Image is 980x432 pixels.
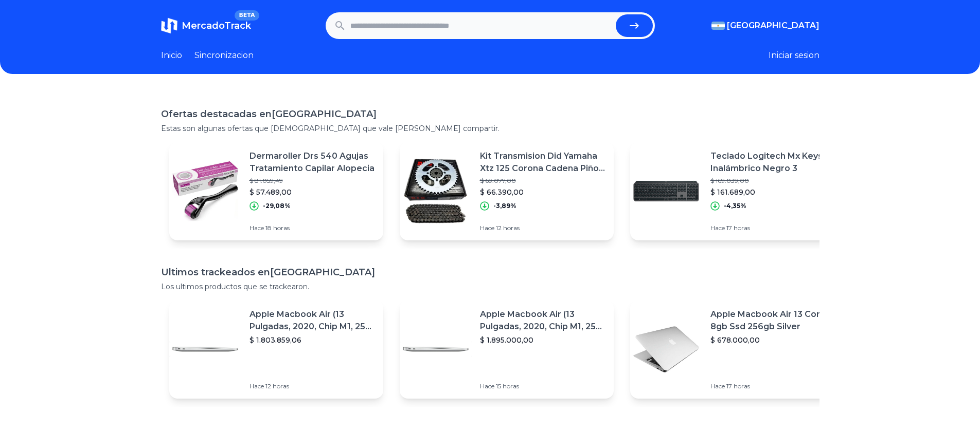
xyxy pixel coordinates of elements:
[710,308,836,333] p: Apple Macbook Air 13 Core I5 8gb Ssd 256gb Silver
[630,300,844,399] a: Featured imageApple Macbook Air 13 Core I5 8gb Ssd 256gb Silver$ 678.000,00Hace 17 horas
[710,382,836,390] p: Hace 17 horas
[161,17,251,34] a: MercadoTrackBETA
[480,335,605,345] p: $ 1.895.000,00
[161,265,819,279] h1: Ultimos trackeados en [GEOGRAPHIC_DATA]
[161,17,177,34] img: MercadoTrack
[161,123,819,134] p: Estas son algunas ofertas que [DEMOGRAPHIC_DATA] que vale [PERSON_NAME] compartir.
[250,335,375,345] p: $ 1.803.859,06
[480,187,605,197] p: $ 66.390,00
[400,300,614,399] a: Featured imageApple Macbook Air (13 Pulgadas, 2020, Chip M1, 256 Gb De Ssd, 8 Gb De Ram) - Plata$...
[250,150,375,175] p: Dermaroller Drs 540 Agujas Tratamiento Capilar Alopecia
[480,308,605,333] p: Apple Macbook Air (13 Pulgadas, 2020, Chip M1, 256 Gb De Ssd, 8 Gb De Ram) - Plata
[710,335,836,345] p: $ 678.000,00
[480,150,605,175] p: Kit Transmision Did Yamaha Xtz 125 Corona Cadena Piñon Rid
[480,224,605,232] p: Hace 12 horas
[250,382,375,390] p: Hace 12 horas
[161,107,819,121] h1: Ofertas destacadas en [GEOGRAPHIC_DATA]
[710,150,836,175] p: Teclado Logitech Mx Keys S Inalámbrico Negro 3
[711,20,819,32] button: [GEOGRAPHIC_DATA]
[493,202,516,210] p: -3,89%
[263,202,291,210] p: -29,08%
[169,300,383,399] a: Featured imageApple Macbook Air (13 Pulgadas, 2020, Chip M1, 256 Gb De Ssd, 8 Gb De Ram) - Plata$...
[169,155,241,227] img: Featured image
[169,142,383,240] a: Featured imageDermaroller Drs 540 Agujas Tratamiento Capilar Alopecia$ 81.059,49$ 57.489,00-29,08...
[400,155,472,227] img: Featured image
[161,49,182,62] a: Inicio
[710,224,836,232] p: Hace 17 horas
[630,313,702,385] img: Featured image
[724,202,746,210] p: -4,35%
[711,22,725,30] img: Argentina
[250,187,375,197] p: $ 57.489,00
[400,142,614,240] a: Featured imageKit Transmision Did Yamaha Xtz 125 Corona Cadena Piñon Rid$ 69.077,00$ 66.390,00-3,...
[480,177,605,185] p: $ 69.077,00
[235,10,259,21] span: BETA
[194,49,254,62] a: Sincronizacion
[250,224,375,232] p: Hace 18 horas
[630,142,844,240] a: Featured imageTeclado Logitech Mx Keys S Inalámbrico Negro 3$ 169.039,00$ 161.689,00-4,35%Hace 17...
[182,20,251,31] span: MercadoTrack
[710,187,836,197] p: $ 161.689,00
[710,177,836,185] p: $ 169.039,00
[161,281,819,292] p: Los ultimos productos que se trackearon.
[400,313,472,385] img: Featured image
[480,382,605,390] p: Hace 15 horas
[769,49,819,62] button: Iniciar sesion
[250,308,375,333] p: Apple Macbook Air (13 Pulgadas, 2020, Chip M1, 256 Gb De Ssd, 8 Gb De Ram) - Plata
[727,20,819,32] span: [GEOGRAPHIC_DATA]
[169,313,241,385] img: Featured image
[630,155,702,227] img: Featured image
[250,177,375,185] p: $ 81.059,49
